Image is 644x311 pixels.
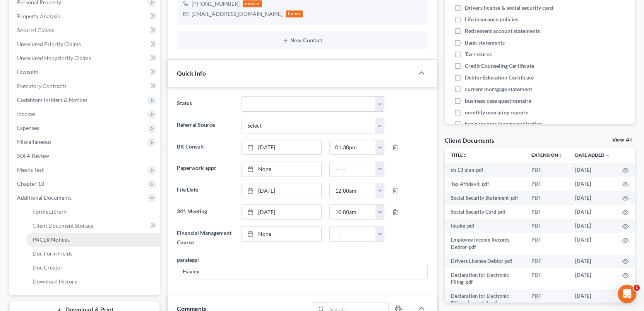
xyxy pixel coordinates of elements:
[17,97,87,103] span: Codebtors Insiders & Notices
[465,50,492,58] span: Tax returns
[173,96,238,112] label: Status
[17,83,67,89] span: Executory Contracts
[11,23,160,37] a: Secured Claims
[33,222,93,229] span: Client Document Storage
[17,180,44,187] span: Chapter 13
[242,161,321,176] a: None
[26,233,160,247] a: PACER Notices
[173,183,238,198] label: File Date
[17,111,35,117] span: Income
[17,69,38,75] span: Lawsuits
[17,41,81,47] span: Unsecured Priority Claims
[33,250,72,257] span: Doc Form Fields
[11,9,160,23] a: Property Analysis
[17,194,72,201] span: Additional Documents
[445,177,525,191] td: Tax Affidavit-pdf
[17,152,49,159] span: SOFA Review
[525,233,569,254] td: PDF
[445,191,525,205] td: Social Security Statement-pdf
[177,69,206,77] span: Quick Info
[33,208,67,215] span: Forms Library
[445,254,525,268] td: Drivers License Debtor-pdf
[17,124,39,131] span: Expenses
[525,219,569,233] td: PDF
[173,204,238,220] label: 341 Meeting
[330,226,376,241] input: -- : --
[173,226,238,249] label: Financial Management Course
[330,205,376,219] input: -- : --
[26,219,160,233] a: Client Document Storage
[569,191,616,205] td: [DATE]
[575,152,610,158] a: Date Added expand_more
[465,16,518,23] span: Life insurance policies
[569,233,616,254] td: [DATE]
[330,161,376,176] input: -- : --
[465,109,528,116] span: monthly operating reports
[618,285,636,303] iframe: Intercom live chat
[558,153,563,158] i: unfold_more
[525,163,569,177] td: PDF
[242,226,321,241] a: None
[569,163,616,177] td: [DATE]
[569,219,616,233] td: [DATE]
[17,13,60,19] span: Property Analysis
[11,79,160,93] a: Executory Contracts
[33,264,63,271] span: Doc Creator
[634,285,640,291] span: 1
[445,289,525,310] td: Declaration for Electronic Filing- Amended-pdf
[465,85,532,93] span: current mortgage statement
[445,163,525,177] td: ch 13 plan-pdf
[445,233,525,254] td: Employee Income Records Debtor-pdf
[177,256,199,264] div: paralegal
[569,289,616,310] td: [DATE]
[525,177,569,191] td: PDF
[525,268,569,289] td: PDF
[445,136,494,144] div: Client Documents
[465,62,534,70] span: Credit Counseling Certificate
[11,65,160,79] a: Lawsuits
[26,275,160,289] a: Download History
[17,138,51,145] span: Miscellaneous
[525,289,569,310] td: PDF
[525,254,569,268] td: PDF
[330,140,376,155] input: -- : --
[569,268,616,289] td: [DATE]
[33,278,77,285] span: Download History
[330,183,376,198] input: -- : --
[177,264,427,279] input: --
[612,137,632,143] a: View All
[569,205,616,219] td: [DATE]
[183,38,421,44] button: New Contact
[173,161,238,176] label: Paperwork appt
[465,27,540,35] span: Retirement account statements
[17,166,44,173] span: Means Test
[465,74,534,81] span: Debtor Education Certificate
[463,153,468,158] i: unfold_more
[465,4,553,12] span: Drivers license & social security card
[525,205,569,219] td: PDF
[605,153,610,158] i: expand_more
[17,55,91,61] span: Unsecured Nonpriority Claims
[445,219,525,233] td: Intake-pdf
[173,118,238,133] label: Referral Source
[242,183,321,198] a: [DATE]
[531,152,563,158] a: Extensionunfold_more
[451,152,468,158] a: Titleunfold_more
[465,120,542,128] span: business case income projection
[242,205,321,219] a: [DATE]
[242,140,321,155] a: [DATE]
[243,0,262,7] div: mobile
[465,97,531,105] span: business case questionnaire
[26,205,160,219] a: Forms Library
[11,51,160,65] a: Unsecured Nonpriority Claims
[173,140,238,155] label: BK Consult
[26,261,160,275] a: Doc Creator
[11,149,160,163] a: SOFA Review
[26,247,160,261] a: Doc Form Fields
[465,39,505,47] span: Bank statements
[192,10,283,18] div: [EMAIL_ADDRESS][DOMAIN_NAME]
[17,27,54,33] span: Secured Claims
[445,205,525,219] td: Social Security Card-pdf
[569,254,616,268] td: [DATE]
[569,177,616,191] td: [DATE]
